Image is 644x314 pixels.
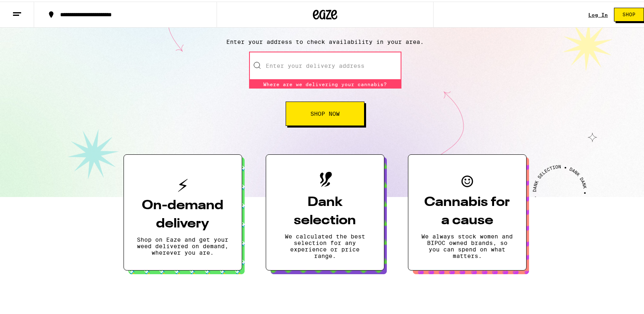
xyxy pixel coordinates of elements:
input: Enter your delivery address [249,50,401,78]
p: Shop on Eaze and get your weed delivered on demand, wherever you are. [137,235,229,254]
h3: On-demand delivery [137,195,229,232]
button: Dank selectionWe calculated the best selection for any experience or price range. [266,153,384,269]
p: We calculated the best selection for any experience or price range. [279,232,371,258]
h3: Cannabis for a cause [421,192,513,228]
span: Shop Now [310,109,340,115]
p: Enter your address to check availability in your area. [8,37,642,43]
button: Shop Now [286,100,364,124]
button: On-demand deliveryShop on Eaze and get your weed delivered on demand, wherever you are. [124,153,242,269]
span: Shop [622,11,635,15]
div: Where are we delivering your cannabis? [249,78,401,87]
span: Hi. Need any help? [5,6,59,12]
h3: Dank selection [279,192,371,228]
p: We always stock women and BIPOC owned brands, so you can spend on what matters. [421,232,513,258]
button: Shop [614,6,644,20]
button: Cannabis for a causeWe always stock women and BIPOC owned brands, so you can spend on what matters. [408,153,527,269]
a: Log In [588,11,608,16]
